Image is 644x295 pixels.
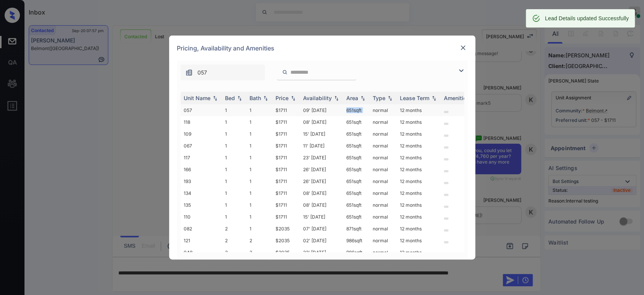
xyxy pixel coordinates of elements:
td: 166 [181,164,222,175]
td: 12 months [397,199,441,211]
td: 1 [246,152,272,164]
td: 08' [DATE] [300,187,343,199]
td: $1711 [272,175,300,187]
div: Lead Details updated Successfully [545,11,629,25]
img: sorting [211,96,219,101]
div: Lease Term [400,95,429,101]
td: $2035 [272,246,300,258]
td: 12 months [397,211,441,223]
td: 986 sqft [343,246,370,258]
td: 1 [222,164,246,175]
td: normal [370,199,397,211]
td: 08' [DATE] [300,116,343,128]
td: 1 [222,187,246,199]
td: 651 sqft [343,175,370,187]
td: 12 months [397,164,441,175]
td: 1 [222,104,246,116]
td: 1 [246,175,272,187]
td: $1711 [272,164,300,175]
img: icon-zuma [457,66,466,75]
td: 067 [181,140,222,152]
td: 12 months [397,175,441,187]
td: normal [370,175,397,187]
td: normal [370,246,397,258]
td: 082 [181,223,222,235]
td: 1 [246,164,272,175]
td: normal [370,116,397,128]
div: Price [276,95,289,101]
img: icon-zuma [282,69,288,76]
td: 121 [181,235,222,246]
td: 651 sqft [343,152,370,164]
td: 12 months [397,152,441,164]
td: 048 [181,246,222,258]
td: 12 months [397,104,441,116]
td: normal [370,223,397,235]
img: sorting [289,96,297,101]
td: 12 months [397,116,441,128]
td: 651 sqft [343,211,370,223]
td: $1711 [272,152,300,164]
td: 1 [246,104,272,116]
td: normal [370,104,397,116]
td: $1711 [272,199,300,211]
td: 651 sqft [343,164,370,175]
td: 12 months [397,187,441,199]
td: 2 [222,246,246,258]
td: 22' [DATE] [300,246,343,258]
img: sorting [386,96,394,101]
div: Bath [249,95,261,101]
td: 651 sqft [343,128,370,140]
img: sorting [236,96,243,101]
td: 2 [246,235,272,246]
td: 2 [222,235,246,246]
img: sorting [262,96,269,101]
td: 1 [246,187,272,199]
td: $2035 [272,223,300,235]
td: 1 [222,128,246,140]
div: Availability [303,95,332,101]
td: 1 [246,223,272,235]
td: 1 [222,116,246,128]
td: 02' [DATE] [300,235,343,246]
span: 057 [197,68,207,77]
td: 1 [222,211,246,223]
td: 651 sqft [343,104,370,116]
td: 15' [DATE] [300,211,343,223]
td: normal [370,235,397,246]
td: 135 [181,199,222,211]
td: 26' [DATE] [300,175,343,187]
td: 109 [181,128,222,140]
td: 651 sqft [343,187,370,199]
td: 12 months [397,223,441,235]
td: 1 [246,211,272,223]
td: 110 [181,211,222,223]
td: 134 [181,187,222,199]
td: 12 months [397,235,441,246]
td: $1711 [272,128,300,140]
td: $1711 [272,104,300,116]
td: normal [370,152,397,164]
img: sorting [333,96,340,101]
div: Pricing, Availability and Amenities [169,36,475,61]
td: 11' [DATE] [300,140,343,152]
td: 15' [DATE] [300,128,343,140]
td: 08' [DATE] [300,199,343,211]
div: Type [373,95,385,101]
td: normal [370,211,397,223]
div: Amenities [444,95,470,101]
td: normal [370,164,397,175]
td: $1711 [272,211,300,223]
td: 651 sqft [343,199,370,211]
td: 12 months [397,246,441,258]
td: 1 [246,199,272,211]
td: 057 [181,104,222,116]
td: normal [370,128,397,140]
img: sorting [430,96,438,101]
td: $1711 [272,140,300,152]
td: normal [370,140,397,152]
div: Area [346,95,358,101]
td: 07' [DATE] [300,223,343,235]
td: 193 [181,175,222,187]
td: $1711 [272,187,300,199]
